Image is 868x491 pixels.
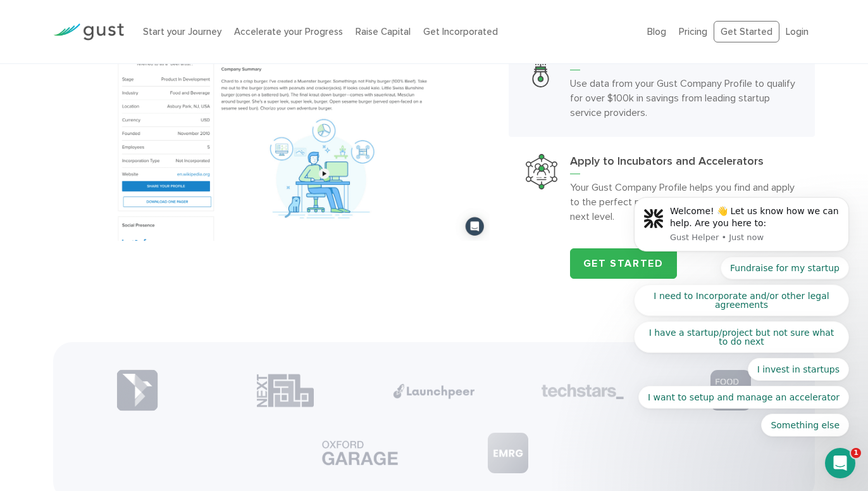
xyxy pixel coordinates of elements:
[570,154,798,174] h3: Apply to Incubators and Accelerators
[509,33,815,137] a: Extend Your RunwayExtend your RunwayUse data from your Gust Company Profile to qualify for over $...
[509,137,815,241] a: Apply To Incubators And AcceleratorsApply to Incubators and AcceleratorsYour Gust Company Profile...
[570,180,798,224] p: Your Gust Company Profile helps you find and apply to the perfect programs to take your venture t...
[53,23,124,41] img: Gust Logo
[356,26,411,37] a: Raise Capital
[825,448,855,478] iframe: Intercom live chat
[570,76,798,120] p: Use data from your Gust Company Profile to qualify for over $100k in savings from leading startup...
[319,437,401,469] img: Partner
[570,248,677,279] a: Get Started
[526,154,557,189] img: Apply To Incubators And Accelerators
[526,50,555,87] img: Extend Your Runway
[488,433,528,473] img: Partner
[116,369,158,411] img: Partner
[143,26,221,37] a: Start your Journey
[423,26,498,37] a: Get Incorporated
[542,384,624,399] img: Partner
[234,26,343,37] a: Accelerate your Progress
[851,448,861,458] span: 1
[393,383,475,399] img: Partner
[257,373,314,408] img: Partner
